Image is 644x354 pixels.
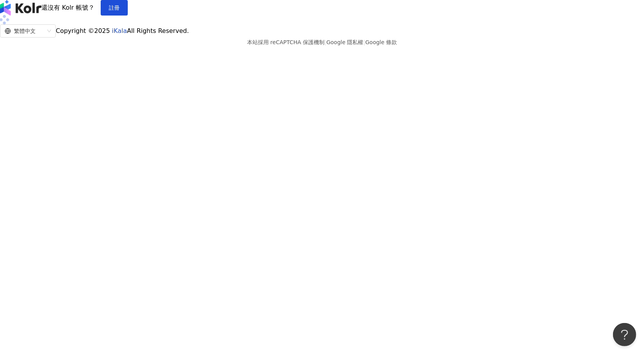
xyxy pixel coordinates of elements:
span: Copyright © 2025 All Rights Reserved. [56,27,189,34]
a: iKala [112,27,127,34]
span: | [364,39,366,45]
span: 還沒有 Kolr 帳號？ [41,4,94,11]
a: Google 隱私權 [326,39,364,45]
div: 繁體中文 [5,25,44,37]
iframe: Help Scout Beacon - Open [613,323,636,346]
a: Google 條款 [365,39,397,45]
span: 註冊 [109,5,120,11]
span: 本站採用 reCAPTCHA 保護機制 [247,38,397,47]
span: | [325,39,326,45]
